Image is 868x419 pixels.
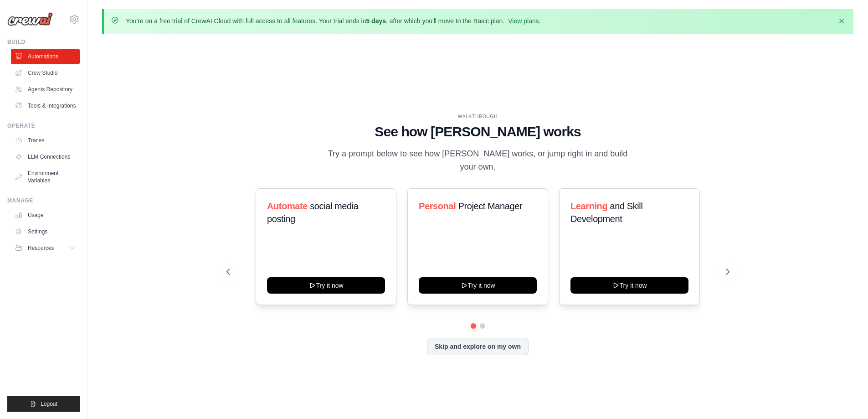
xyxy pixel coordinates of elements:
[226,113,729,120] div: WALKTHROUGH
[419,201,456,211] span: Personal
[366,17,386,25] strong: 5 days
[226,124,729,140] h1: See how [PERSON_NAME] works
[41,400,57,408] span: Logout
[508,17,539,25] a: View plans
[11,208,80,222] a: Usage
[11,150,80,164] a: LLM Connections
[11,82,80,97] a: Agents Repository
[7,38,80,46] div: Build
[7,396,80,412] button: Logout
[267,277,385,294] button: Try it now
[126,16,541,26] p: You're on a free trial of CrewAI Cloud with full access to all features. Your trial ends in , aft...
[11,166,80,188] a: Environment Variables
[267,201,359,224] span: social media posting
[458,201,522,211] span: Project Manager
[11,241,80,255] button: Resources
[570,277,688,294] button: Try it now
[427,338,529,355] button: Skip and explore on my own
[7,12,53,26] img: Logo
[11,224,80,239] a: Settings
[570,201,607,211] span: Learning
[7,197,80,204] div: Manage
[28,244,54,252] span: Resources
[11,98,80,113] a: Tools & Integrations
[11,133,80,148] a: Traces
[419,277,537,294] button: Try it now
[11,66,80,80] a: Crew Studio
[325,147,631,174] p: Try a prompt below to see how [PERSON_NAME] works, or jump right in and build your own.
[267,201,308,211] span: Automate
[11,49,80,64] a: Automations
[7,122,80,129] div: Operate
